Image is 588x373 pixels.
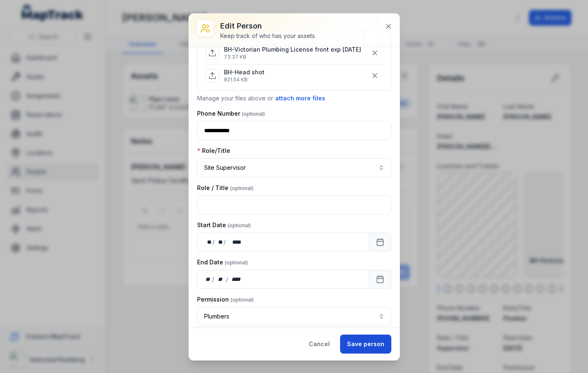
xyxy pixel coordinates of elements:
label: Permission [197,295,254,304]
button: Site Supervisor [197,158,391,177]
div: year, [229,275,244,283]
div: month, [215,275,226,283]
div: year, [226,238,242,246]
div: month, [215,238,224,246]
div: / [226,275,229,283]
h3: Edit person [220,20,316,32]
p: Manage your files above or [197,94,391,103]
button: Plumbers [197,307,391,326]
p: 73.37 KB [224,54,361,60]
div: / [212,238,215,246]
p: BH-Head shot [224,68,264,76]
button: Cancel [302,335,337,354]
label: Start Date [197,221,251,229]
div: / [224,238,226,246]
p: BH-Victorian Plumbing License front exp [DATE] [224,45,361,54]
label: Role/Title [197,147,230,155]
label: Role / Title [197,184,253,192]
div: day, [204,275,212,283]
div: Keep track of who has your assets. [220,32,316,40]
label: End Date [197,258,248,266]
label: Phone Number [197,109,265,118]
div: / [212,275,215,283]
button: Save person [340,335,391,354]
button: Calendar [369,270,391,289]
p: 821.54 KB [224,76,264,83]
button: Calendar [369,233,391,252]
button: attach more files [275,94,326,103]
div: day, [204,238,212,246]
